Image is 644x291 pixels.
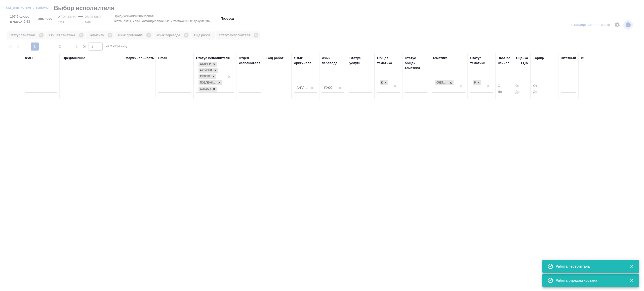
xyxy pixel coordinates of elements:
[434,80,454,86] div: Счета, акты, чеки, командировочные и таможенные документы
[405,56,427,71] div: Статус общей тематики
[198,80,217,86] div: Подлежит внедрению
[221,16,234,21] p: Перевод
[322,56,344,66] div: Язык перевода
[158,56,167,61] div: Email
[498,89,510,95] input: До
[470,56,493,66] div: Статус тематики
[198,87,211,92] div: Создан
[25,56,33,61] div: ФИО
[432,56,448,61] div: Тематика
[198,73,217,80] div: Стажер, Активен, Резерв, Подлежит внедрению, Создан
[198,80,223,86] div: Стажер, Активен, Резерв, Подлежит внедрению, Создан
[533,83,556,89] input: От
[126,56,154,61] div: Маржинальность
[380,80,383,86] div: Юридическая/Финансовая
[498,56,510,66] div: Кол-во начисл.
[626,264,637,269] button: Закрыть
[198,62,212,67] div: Стажер
[515,89,528,95] input: До
[198,86,217,92] div: Стажер, Активен, Резерв, Подлежит внедрению, Создан
[556,278,622,283] div: Работа отредактирована
[266,56,284,61] div: Вид работ
[473,80,476,86] div: Рекомендован
[349,56,372,66] div: Статус услуги
[198,68,213,73] div: Активен
[324,86,336,90] div: Русский
[561,56,576,61] div: Штатный
[533,56,544,61] div: Тариф
[198,74,211,79] div: Резерв
[515,83,528,89] input: От
[581,56,642,61] div: Взаимодействие и доп. информация
[498,83,510,89] input: От
[239,56,261,66] div: Отдел исполнителя
[198,67,219,74] div: Стажер, Активен, Резерв, Подлежит внедрению, Создан
[556,264,622,269] div: Работа пересчитана
[472,80,482,86] div: Рекомендован
[294,56,317,66] div: Язык оригинала
[533,89,556,95] input: До
[515,56,528,66] div: Оценка LQA
[379,80,389,86] div: Юридическая/Финансовая
[196,56,230,61] div: Статус исполнителя
[377,56,400,66] div: Общая тематика
[626,278,637,283] button: Закрыть
[198,61,218,67] div: Стажер, Активен, Резерв, Подлежит внедрению, Создан
[435,80,448,86] div: Счета, акты, чеки, командировочные и таможенные документы
[63,56,85,61] div: Предложение
[297,86,308,90] div: Английский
